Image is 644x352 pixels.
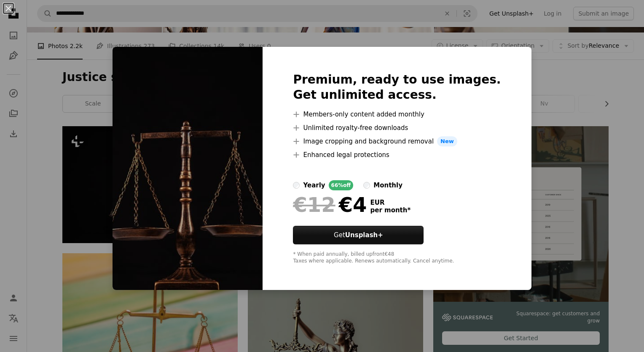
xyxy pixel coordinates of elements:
[293,194,367,216] div: €4
[303,180,325,190] div: yearly
[293,136,501,146] li: Image cropping and background removal
[363,182,370,189] input: monthly
[329,180,354,190] div: 66% off
[293,182,300,189] input: yearly66%off
[113,47,263,290] img: premium_photo-1668058723804-d7dcd1ffa4c9
[293,109,501,119] li: Members-only content added monthly
[345,231,383,239] strong: Unsplash+
[370,199,411,206] span: EUR
[370,206,411,214] span: per month *
[293,194,335,216] span: €12
[373,180,402,190] div: monthly
[293,72,501,103] h2: Premium, ready to use images. Get unlimited access.
[293,123,501,133] li: Unlimited royalty-free downloads
[293,150,501,160] li: Enhanced legal protections
[293,251,501,265] div: * When paid annually, billed upfront €48 Taxes where applicable. Renews automatically. Cancel any...
[437,136,457,146] span: New
[293,226,424,244] button: GetUnsplash+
